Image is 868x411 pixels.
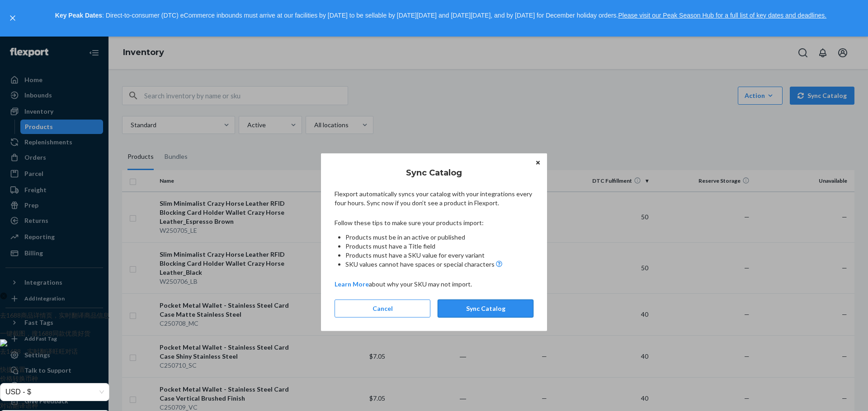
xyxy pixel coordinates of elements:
button: Cancel [335,299,430,317]
button: close, [8,14,17,23]
a: Learn More [335,280,369,287]
a: Please visit our Peak Season Hub for a full list of key dates and deadlines. [618,12,826,19]
span: SKU values cannot have spaces or special characters [345,259,495,268]
p: Follow these tips to make sure your products import: [335,218,533,227]
span: Products must have a SKU value for every variant [345,251,485,259]
h2: Sync Catalog [335,166,533,178]
p: : Direct-to-consumer (DTC) eCommerce inbounds must arrive at our facilities by [DATE] to be sella... [22,8,860,23]
span: Products must have a Title field [345,242,435,249]
strong: Key Peak Dates [55,12,102,19]
span: Products must be in an active or published [345,233,465,240]
p: about why your SKU may not import. [335,279,533,288]
p: Flexport automatically syncs your catalog with your integrations every four hours. Sync now if yo... [335,189,533,207]
button: Sync Catalog [438,299,533,317]
button: Close [533,157,542,167]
